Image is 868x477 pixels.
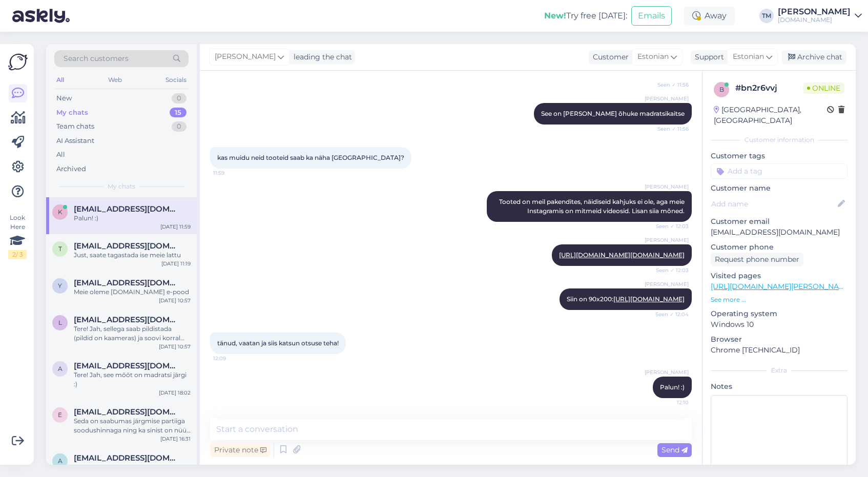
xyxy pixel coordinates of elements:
[544,11,566,20] b: New!
[711,295,848,304] p: See more ...
[8,213,27,259] div: Look Here
[778,8,851,16] div: [PERSON_NAME]
[56,93,72,103] div: New
[650,125,689,133] span: Seen ✓ 11:56
[74,241,180,251] span: tuulemaa700@gmail.com
[217,339,339,347] span: tänud, vaatan ja siis katsun otsuse teha!
[660,383,685,391] span: Palun! :)
[74,407,180,417] span: elisesule@hotmail.com
[74,417,191,435] div: Seda on saabumas järgmise partiiga soodushinnaga ning ka sinist on nüüd tulemas :)
[159,343,191,350] div: [DATE] 10:57
[782,50,846,64] div: Archive chat
[64,53,129,64] span: Search customers
[691,52,724,63] div: Support
[74,370,191,389] div: Tere! Jah, see mõõt on madratsi järgi :)
[58,282,62,289] span: y
[711,242,848,253] p: Customer phone
[106,73,124,87] div: Web
[711,183,848,194] p: Customer name
[711,216,848,227] p: Customer email
[159,297,191,304] div: [DATE] 10:57
[711,271,848,281] p: Visited pages
[631,6,672,26] button: Emails
[711,366,848,375] div: Extra
[161,260,191,267] div: [DATE] 11:19
[733,51,764,63] span: Estonian
[74,278,180,287] span: ylle@lasteaed.net
[711,151,848,161] p: Customer tags
[74,315,180,324] span: liina.korotkina@gmail.com
[650,266,689,274] span: Seen ✓ 12:03
[803,82,844,94] span: Online
[589,52,629,63] div: Customer
[711,282,852,291] a: [URL][DOMAIN_NAME][PERSON_NAME]
[559,251,685,259] a: [URL][DOMAIN_NAME][DOMAIN_NAME]
[172,121,187,132] div: 0
[74,251,191,260] div: Just, saate tagastada ise meie lattu
[711,345,848,356] p: Chrome [TECHNICAL_ID]
[711,308,848,319] p: Operating system
[650,81,689,89] span: Seen ✓ 11:56
[217,154,404,161] span: kas muidu neid tooteid saab ka näha [GEOGRAPHIC_DATA]?
[58,365,63,372] span: a
[58,319,62,326] span: l
[215,51,276,63] span: [PERSON_NAME]
[160,223,191,231] div: [DATE] 11:59
[711,227,848,238] p: [EMAIL_ADDRESS][DOMAIN_NAME]
[645,280,689,288] span: [PERSON_NAME]
[711,253,803,266] div: Request phone number
[735,82,803,94] div: # bn2r6vvj
[645,95,689,102] span: [PERSON_NAME]
[58,245,62,253] span: t
[711,198,836,210] input: Add name
[58,208,63,216] span: k
[645,183,689,191] span: [PERSON_NAME]
[54,73,66,87] div: All
[650,222,689,230] span: Seen ✓ 12:03
[711,381,848,392] p: Notes
[662,445,688,454] span: Send
[650,399,689,406] span: 12:10
[172,93,187,103] div: 0
[108,182,135,191] span: My chats
[74,287,191,297] div: Meie oleme [DOMAIN_NAME] e-pood
[56,108,88,118] div: My chats
[159,389,191,397] div: [DATE] 18:02
[711,163,848,179] input: Add a tag
[56,136,94,146] div: AI Assistant
[58,457,63,465] span: a
[778,8,862,24] a: [PERSON_NAME][DOMAIN_NAME]
[160,435,191,443] div: [DATE] 16:31
[711,319,848,330] p: Windows 10
[711,334,848,345] p: Browser
[290,52,352,63] div: leading the chat
[210,443,271,457] div: Private note
[567,295,685,303] span: Siin on 90x200:
[645,236,689,244] span: [PERSON_NAME]
[8,52,28,72] img: Askly Logo
[170,108,187,118] div: 15
[56,150,65,160] div: All
[650,310,689,318] span: Seen ✓ 12:04
[58,411,62,419] span: e
[213,355,252,362] span: 12:09
[8,250,27,259] div: 2 / 3
[637,51,669,63] span: Estonian
[74,324,191,343] div: Tere! Jah, sellega saab pildistada (pildid on kaameras) ja soovi korral siis lemmikfotosid ka pri...
[74,204,180,214] span: kristel.pensa@gmail.com
[711,135,848,144] div: Customer information
[645,368,689,376] span: [PERSON_NAME]
[213,169,252,177] span: 11:59
[499,198,686,215] span: Tooted on meil pakendites, näidiseid kahjuks ei ole, aga meie Instagramis on mitmeid videosid. Li...
[719,86,724,93] span: b
[613,295,685,303] a: [URL][DOMAIN_NAME]
[56,164,86,174] div: Archived
[74,361,180,370] span: askoteevali@gmail.com
[541,110,685,117] span: See on [PERSON_NAME] õhuke madratsikaitse
[714,105,827,126] div: [GEOGRAPHIC_DATA], [GEOGRAPHIC_DATA]
[759,9,774,23] div: TM
[74,214,191,223] div: Palun! :)
[778,16,851,24] div: [DOMAIN_NAME]
[684,7,735,25] div: Away
[74,453,180,463] span: allikkeiti@gmail.com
